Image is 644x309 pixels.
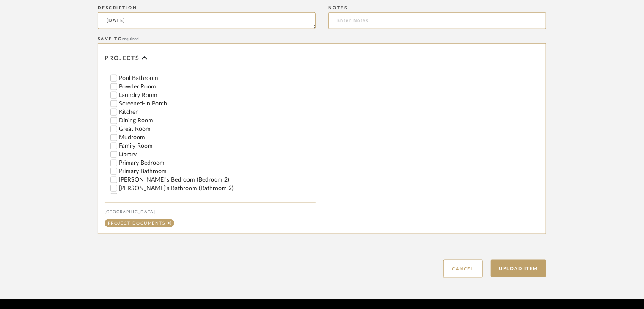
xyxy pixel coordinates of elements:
[105,55,140,62] span: Projects
[119,75,316,81] label: Pool Bathroom
[123,37,139,41] span: required
[105,210,316,215] div: [GEOGRAPHIC_DATA]
[119,126,316,132] label: Great Room
[119,177,316,183] label: [PERSON_NAME]'s Bedroom (Bedroom 2)
[119,160,316,166] label: Primary Bedroom
[443,260,483,278] button: Cancel
[328,6,546,11] div: Notes
[98,6,316,11] div: Description
[119,194,316,200] label: [PERSON_NAME]'s Bedroom (Bedroom 3)
[119,152,316,157] label: Library
[119,143,316,149] label: Family Room
[119,185,316,191] label: [PERSON_NAME]'s Bathroom (Bathroom 2)
[119,101,316,107] label: Screened-In Porch
[119,92,316,98] label: Laundry Room
[119,109,316,115] label: Kitchen
[119,84,316,90] label: Powder Room
[119,135,316,141] label: Mudroom
[108,221,165,226] div: Project Documents
[119,118,316,124] label: Dining Room
[119,168,316,174] label: Primary Bathroom
[98,36,546,41] div: Save To
[491,260,547,277] button: Upload Item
